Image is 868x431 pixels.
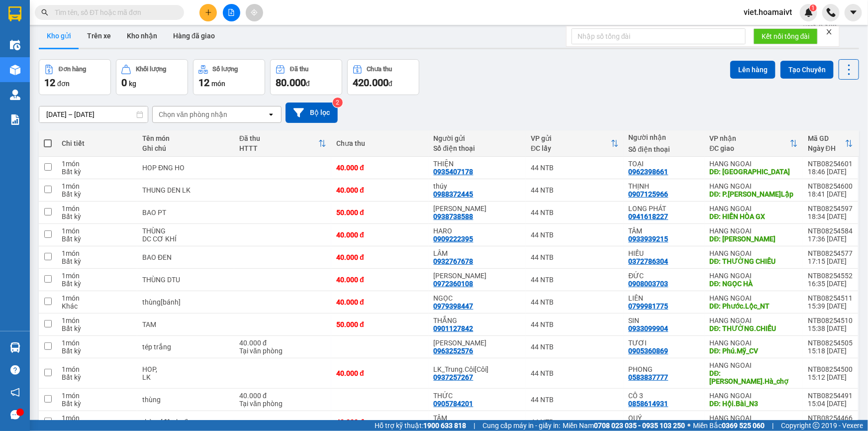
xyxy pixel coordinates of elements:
div: TƯƠI [629,339,700,347]
div: thùng[bánh] [142,298,229,306]
span: R : [7,53,17,64]
div: Bất kỳ [62,400,132,408]
div: LÂM [434,249,521,257]
div: DĐ: TRẦN LONG [710,235,798,243]
span: kg [129,80,136,88]
div: Tên hàng: bịch ( : 1 ) [8,70,155,83]
input: Select a date range. [39,107,148,122]
div: SIN [629,317,700,324]
div: 0933099904 [629,324,669,332]
div: PHONG [629,365,700,373]
div: Đã thu [290,66,308,73]
div: HANG NGOAI [710,294,798,302]
div: DĐ: HIỀN HÒA GX [710,213,798,220]
span: aim [251,9,258,16]
div: Bất kỳ [62,324,132,332]
div: HIẾU [629,249,700,257]
div: Số điện thoại [629,145,700,153]
div: VP nhận [710,134,790,142]
div: DĐ: P.Mỹ_Đ.Lập [710,190,798,198]
div: DĐ: THƯỜNG CHIẾU [710,257,798,265]
div: NTB08254577 [808,249,853,257]
div: 40.000 đ [336,298,423,306]
span: | [772,420,773,431]
div: THỨC [434,392,521,400]
span: search [41,9,48,16]
button: Lên hàng [730,61,775,79]
div: HARO [434,227,521,235]
div: HANG NGOAI [710,317,798,324]
div: 30.000 [7,52,80,64]
div: 40.000 đ [336,276,423,284]
span: Hỗ trợ kỹ thuật: [375,420,466,431]
div: 1 món [62,339,132,347]
div: DĐ: Phước.Lộc_NT [710,302,798,310]
div: 44 NTB [531,253,618,261]
span: đ [388,80,392,88]
img: logo-vxr [8,6,21,21]
span: copyright [813,422,820,429]
div: DĐ: LONG SƠN [710,168,798,176]
div: 1 món [62,160,132,168]
div: Bất kỳ [62,347,132,355]
div: Chưa thu [367,66,392,73]
div: TÂM [629,227,700,235]
div: 18:34 [DATE] [808,213,853,220]
div: 0972360108 [434,280,474,288]
div: DC CƠ KHÍ [142,235,229,243]
div: NTB08254552 [808,272,853,280]
div: 44 NTB [531,343,618,351]
strong: 1900 633 818 [423,422,466,430]
div: HANG NGOAI [710,160,798,168]
div: 0905784201 [434,400,474,408]
div: 1 món [62,294,132,302]
div: Bất kỳ [62,257,132,265]
div: BAO PT [142,209,229,216]
strong: 0369 525 060 [722,422,765,430]
div: CÔ 3 [629,392,700,400]
div: 1 món [62,414,132,422]
div: HANG NGOAI [710,182,798,190]
span: 420.000 [353,77,388,89]
button: Đơn hàng12đơn [39,59,111,95]
div: 50.000 đ [336,209,423,216]
div: HANG NGOAI [710,205,798,213]
div: 44 NTB [531,276,618,284]
div: HANG NGOAI [710,227,798,235]
button: Chưa thu420.000đ [347,59,419,95]
div: 44 NTB [531,209,618,216]
div: DĐ: Phú.Mỹ_CV [710,347,798,355]
span: đơn [57,80,70,88]
div: NTB08254600 [808,182,853,190]
span: notification [10,388,20,397]
div: 1 món [62,365,132,373]
div: 40.000 đ [239,392,326,400]
div: 0933939215 [629,235,669,243]
div: 0963252576 [434,347,474,355]
div: 1 món [62,249,132,257]
div: Bất kỳ [62,190,132,198]
div: 0799981775 [629,302,669,310]
div: 1 món [62,205,132,213]
div: 40.000 đ [336,231,423,239]
div: Người nhận [629,133,700,141]
div: DĐ: Hội.Bài_N3 [710,400,798,408]
div: LONG PHÁT [629,205,700,213]
div: 17:36 [DATE] [808,235,853,243]
div: 15:18 [DATE] [808,347,853,355]
input: Tìm tên, số ĐT hoặc mã đơn [55,7,172,18]
button: caret-down [845,4,862,21]
sup: 1 [810,4,817,11]
span: Nhận: [85,9,109,20]
div: 0338553079 [85,32,155,46]
div: NTB08254584 [808,227,853,235]
div: HOP ĐNG HO [142,164,229,172]
div: LIÊN [629,294,700,302]
img: warehouse-icon [10,342,20,353]
div: 15:39 [DATE] [808,302,853,310]
div: 44 NTB [531,418,618,426]
div: THÙNG [142,227,229,235]
div: 44 NTB [531,321,618,328]
div: 18:46 [DATE] [808,168,853,176]
div: 44 NTB [531,164,618,172]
